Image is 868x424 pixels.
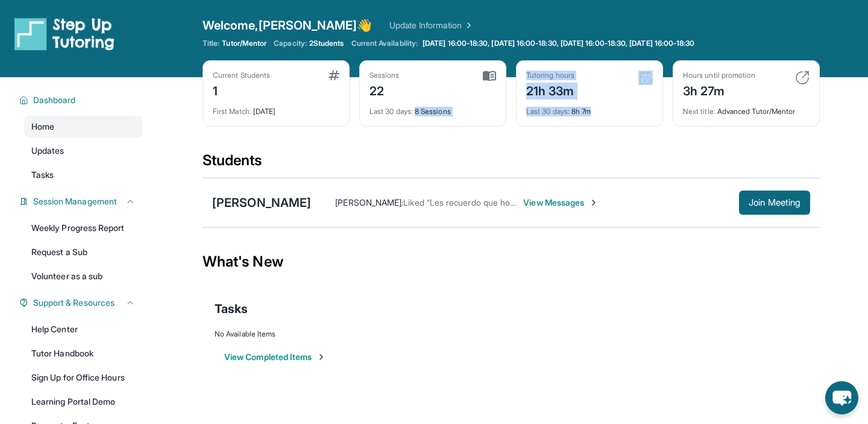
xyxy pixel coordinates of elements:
[215,329,808,339] div: No Available Items
[213,80,270,100] div: 1
[24,217,142,239] a: Weekly Progress Report
[739,191,810,215] button: Join Meeting
[749,199,800,206] span: Join Meeting
[24,343,142,364] a: Tutor Handbook
[215,300,248,317] span: Tasks
[825,381,858,414] button: chat-button
[462,19,474,31] img: Chevron Right
[213,100,339,116] div: [DATE]
[33,297,115,309] span: Support & Resources
[526,107,570,116] span: Last 30 days :
[329,71,339,80] img: card
[24,318,142,340] a: Help Center
[335,197,403,207] span: [PERSON_NAME] :
[31,169,54,181] span: Tasks
[370,80,400,100] div: 22
[213,71,270,80] div: Current Students
[526,71,574,80] div: Tutoring hours
[309,39,344,48] span: 2 Students
[351,39,418,48] span: Current Availability:
[213,107,251,116] span: First Match :
[589,198,599,207] img: Chevron-Right
[212,194,311,211] div: [PERSON_NAME]
[33,94,76,106] span: Dashboard
[683,100,810,116] div: Advanced Tutor/Mentor
[203,151,820,177] div: Students
[526,100,653,116] div: 8h 7m
[683,107,715,116] span: Next title :
[420,39,697,48] a: [DATE] 16:00-18:30, [DATE] 16:00-18:30, [DATE] 16:00-18:30, [DATE] 16:00-18:30
[423,39,694,48] span: [DATE] 16:00-18:30, [DATE] 16:00-18:30, [DATE] 16:00-18:30, [DATE] 16:00-18:30
[31,145,64,157] span: Updates
[203,39,219,48] span: Title:
[203,235,820,288] div: What's New
[31,121,54,133] span: Home
[28,195,135,207] button: Session Management
[24,391,142,413] a: Learning Portal Demo
[526,80,574,100] div: 21h 33m
[683,80,755,100] div: 3h 27m
[24,265,142,287] a: Volunteer as a sub
[222,39,266,48] span: Tutor/Mentor
[224,351,326,363] button: View Completed Items
[28,94,135,106] button: Dashboard
[24,140,142,162] a: Updates
[683,71,755,80] div: Hours until promotion
[370,107,413,116] span: Last 30 days :
[274,39,307,48] span: Capacity:
[28,297,135,309] button: Support & Resources
[370,100,496,116] div: 8 Sessions
[483,71,496,81] img: card
[24,164,142,186] a: Tasks
[638,71,653,85] img: card
[14,17,115,51] img: logo
[24,116,142,138] a: Home
[203,17,373,34] span: Welcome, [PERSON_NAME] 👋
[523,197,599,209] span: View Messages
[389,19,474,31] a: Update Information
[24,241,142,263] a: Request a Sub
[370,71,400,80] div: Sessions
[795,71,810,85] img: card
[33,195,117,207] span: Session Management
[24,367,142,388] a: Sign Up for Office Hours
